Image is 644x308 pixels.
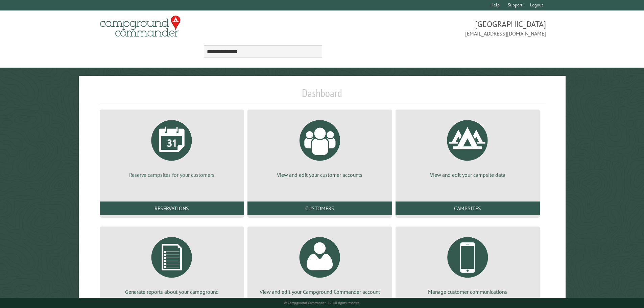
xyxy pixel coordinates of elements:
[247,202,392,215] a: Customers
[98,87,546,105] h1: Dashboard
[404,115,532,179] a: View and edit your campsite data
[256,115,384,179] a: View and edit your customer accounts
[256,171,384,179] p: View and edit your customer accounts
[108,115,236,179] a: Reserve campsites for your customers
[404,171,532,179] p: View and edit your campsite data
[396,202,540,215] a: Campsites
[108,288,236,295] p: Generate reports about your campground
[256,288,384,295] p: View and edit your Campground Commander account
[108,171,236,179] p: Reserve campsites for your customers
[404,288,532,295] p: Manage customer communications
[100,202,244,215] a: Reservations
[108,232,236,295] a: Generate reports about your campground
[322,19,546,38] span: [GEOGRAPHIC_DATA] [EMAIL_ADDRESS][DOMAIN_NAME]
[404,232,532,295] a: Manage customer communications
[98,13,183,40] img: Campground Commander
[256,232,384,295] a: View and edit your Campground Commander account
[284,301,360,305] small: © Campground Commander LLC. All rights reserved.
